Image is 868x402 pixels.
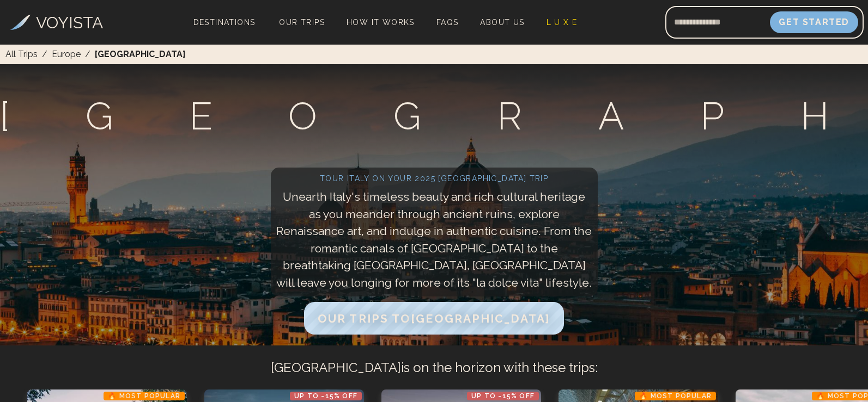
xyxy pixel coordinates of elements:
span: About Us [480,18,524,27]
span: FAQs [436,18,459,27]
button: Get Started [770,11,858,33]
span: Our Trips [279,18,325,27]
h2: Tour Italy on your 2025 [GEOGRAPHIC_DATA] trip [276,173,592,184]
a: VOYISTA [10,10,103,35]
a: Our Trips to[GEOGRAPHIC_DATA] [304,314,564,325]
span: [GEOGRAPHIC_DATA] [95,48,186,61]
button: Our Trips to[GEOGRAPHIC_DATA] [304,302,564,335]
a: All Trips [5,48,38,61]
input: Email address [665,9,770,35]
span: / [42,48,47,61]
a: About Us [476,15,529,30]
span: L U X E [547,18,578,27]
span: Our Trips to [GEOGRAPHIC_DATA] [318,312,550,325]
a: Our Trips [275,15,329,30]
img: Voyista Logo [10,15,31,30]
p: Up to -15% OFF [467,392,539,400]
a: FAQs [432,15,463,30]
a: Europe [52,48,81,61]
p: 🔥 Most Popular [104,392,185,400]
span: How It Works [347,18,415,27]
p: Up to -15% OFF [290,392,362,400]
a: L U X E [542,15,582,30]
span: / [85,48,90,61]
span: Destinations [189,14,260,46]
a: How It Works [342,15,419,30]
p: Unearth Italy's timeless beauty and rich cultural heritage as you meander through ancient ruins, ... [276,188,592,291]
p: 🔥 Most Popular [635,392,716,400]
h3: VOYISTA [36,10,103,35]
